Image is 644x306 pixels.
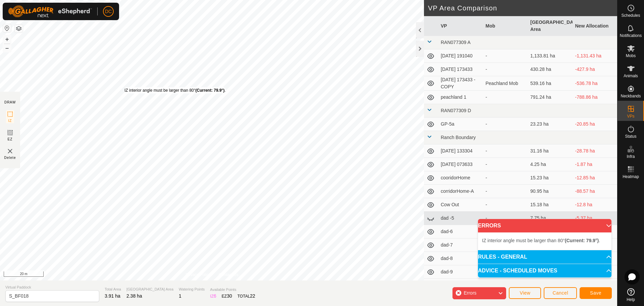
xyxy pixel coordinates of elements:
div: Peachland Mob [486,80,525,87]
span: ADVICE - SCHEDULED MOVES [478,268,557,273]
div: - [486,121,525,128]
span: Help [627,298,635,302]
td: dad-7 [438,238,483,252]
div: - [486,94,525,101]
span: Infra [627,155,635,159]
span: Notifications [620,34,642,38]
button: Map Layers [15,25,23,33]
button: View [509,287,541,299]
p-accordion-header: ADVICE - SCHEDULED MOVES [478,264,611,277]
h2: VP Area Comparison [428,4,617,12]
td: GP-018 [438,279,483,292]
b: (Current: 79.9°) [196,88,225,93]
span: 3.91 ha [105,293,120,299]
p-accordion-content: ERRORS [478,232,611,250]
td: 539.16 ha [528,76,573,91]
span: 1 [179,293,181,299]
a: Help [618,286,644,304]
td: 15.23 ha [528,171,573,185]
img: VP [6,147,14,155]
span: RAN077309 A [441,40,471,45]
td: 90.95 ha [528,185,573,198]
span: Total Area [105,287,121,292]
span: Neckbands [621,94,641,98]
span: Errors [464,290,476,296]
td: 15.18 ha [528,198,573,212]
span: RULES - GENERAL [478,254,527,260]
th: [GEOGRAPHIC_DATA] Area [528,16,573,36]
td: 23.23 ha [528,118,573,131]
button: Save [580,287,612,299]
td: -28.78 ha [573,144,618,158]
button: Reset Map [3,24,11,32]
th: Mob [483,16,528,36]
span: Schedules [621,13,640,17]
td: -9.15 ha [573,279,618,292]
span: Animals [624,74,638,78]
span: [GEOGRAPHIC_DATA] Area [126,287,173,292]
td: cooridorHome [438,171,483,185]
span: ERRORS [478,223,501,228]
td: -1.87 ha [573,158,618,171]
td: -5.37 ha [573,212,618,225]
td: peachland 1 [438,91,483,104]
td: GP-5a [438,118,483,131]
span: Delete [4,155,16,160]
td: dad-9 [438,265,483,279]
td: dad-8 [438,252,483,265]
td: -427.9 ha [573,63,618,76]
span: Save [590,290,601,296]
span: Heatmap [623,175,639,179]
span: IZ [8,118,12,123]
span: Watering Points [179,287,205,292]
td: -12.85 ha [573,171,618,185]
span: Virtual Paddock [5,285,99,290]
div: - [486,215,525,222]
span: DC [105,8,112,15]
span: Available Points [210,287,255,293]
div: - [486,147,525,155]
span: 30 [227,293,232,299]
p-accordion-header: ERRORS [478,219,611,232]
td: [DATE] 191040 [438,49,483,63]
td: 4.25 ha [528,158,573,171]
td: [DATE] 133304 [438,144,483,158]
td: -536.78 ha [573,76,618,91]
td: dad-6 [438,225,483,238]
span: 2.38 ha [126,293,142,299]
td: 11.53 ha [528,279,573,292]
span: Ranch Boundary [441,135,476,140]
div: EZ [222,293,232,300]
span: EZ [8,137,13,142]
button: + [3,35,11,43]
td: [DATE] 173433 [438,63,483,76]
td: -88.57 ha [573,185,618,198]
div: - [486,66,525,73]
button: Cancel [544,287,577,299]
div: - [486,174,525,181]
div: - [486,201,525,208]
td: -1,131.43 ha [573,49,618,63]
td: 31.16 ha [528,144,573,158]
span: 22 [250,293,255,299]
td: Cow Out [438,198,483,212]
td: -20.85 ha [573,118,618,131]
td: -788.86 ha [573,91,618,104]
span: RAN077309 D [441,108,471,113]
span: IZ interior angle must be larger than 80° . [482,238,600,243]
th: New Allocation [573,16,618,36]
div: - [486,188,525,195]
div: DRAW [4,100,16,105]
td: -12.8 ha [573,198,618,212]
span: 6 [214,293,216,299]
a: Privacy Policy [185,272,211,278]
button: – [3,44,11,52]
span: Mobs [626,54,636,58]
a: Contact Us [219,272,238,278]
td: [DATE] 173433 - COPY [438,76,483,91]
td: 791.24 ha [528,91,573,104]
td: [DATE] 073633 [438,158,483,171]
span: Status [625,134,636,138]
td: 430.28 ha [528,63,573,76]
div: - [486,161,525,168]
